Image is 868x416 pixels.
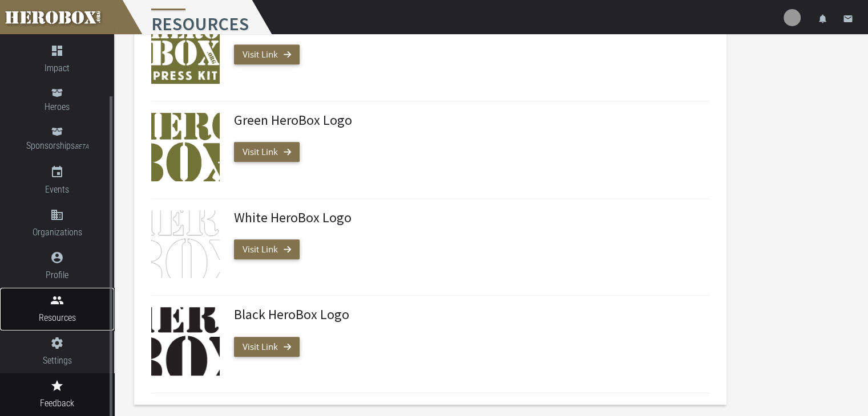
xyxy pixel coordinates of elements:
[843,14,853,24] i: email
[151,307,220,376] img: Black HeroBox Logo | Herobox
[50,293,64,307] i: people
[234,44,300,64] a: Visit Link
[784,9,801,26] img: user-image
[818,14,828,24] i: notifications
[234,210,701,225] h3: White HeroBox Logo
[151,113,220,181] img: Green HeroBox Logo | Herobox
[234,142,300,162] a: Visit Link
[75,143,88,150] small: BETA
[234,113,701,128] h3: Green HeroBox Logo
[234,337,300,357] a: Visit Link
[151,210,220,279] img: White HeroBox Logo | Herobox
[234,239,300,259] a: Visit Link
[151,15,220,84] img: Press Kit | Herobox
[234,307,701,322] h3: Black HeroBox Logo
